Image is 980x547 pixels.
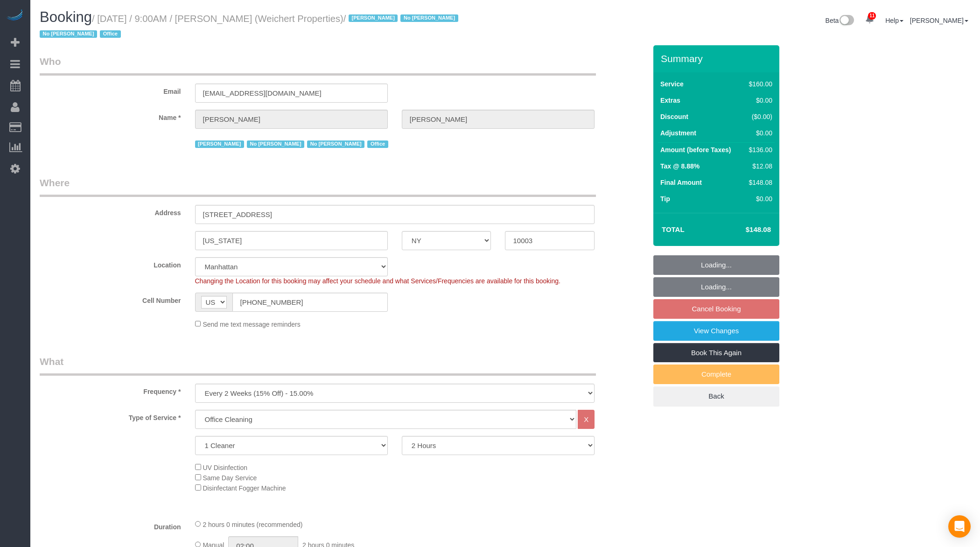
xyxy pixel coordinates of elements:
div: Open Intercom Messenger [948,515,971,538]
input: Email [195,84,388,103]
span: No [PERSON_NAME] [400,14,458,22]
label: Tip [660,194,670,203]
a: Help [885,17,903,24]
label: Extras [660,96,680,105]
label: Discount [660,112,688,121]
span: Same Day Service [203,474,257,482]
strong: Total [662,225,685,233]
legend: Who [40,55,596,76]
div: $12.08 [745,161,772,171]
a: Beta [826,17,854,24]
div: $0.00 [745,96,772,105]
span: [PERSON_NAME] [349,14,398,22]
label: Service [660,79,684,89]
img: Automaid Logo [6,9,24,22]
span: [PERSON_NAME] [195,140,244,148]
div: $160.00 [745,79,772,89]
input: Last Name [402,110,595,129]
label: Final Amount [660,178,702,187]
span: Office [100,30,120,38]
label: Email [33,84,188,96]
legend: What [40,355,596,376]
span: Booking [40,9,92,25]
label: Amount (before Taxes) [660,145,731,154]
span: No [PERSON_NAME] [247,140,304,148]
input: First Name [195,110,388,129]
input: Cell Number [232,293,388,312]
span: Send me text message reminders [203,321,300,328]
span: 11 [868,12,876,20]
span: Office [367,140,388,148]
a: [PERSON_NAME] [910,17,968,24]
input: Zip Code [505,231,595,250]
span: 2 hours 0 minutes (recommended) [203,521,302,528]
img: New interface [839,15,854,27]
a: Back [653,386,779,406]
input: City [195,231,388,250]
label: Location [33,257,188,270]
span: Changing the Location for this booking may affect your schedule and what Services/Frequencies are... [195,277,560,285]
label: Duration [33,519,188,532]
label: Tax @ 8.88% [660,161,700,171]
label: Type of Service * [33,410,188,422]
a: 11 [861,9,879,30]
span: Disinfectant Fogger Machine [203,484,286,492]
legend: Where [40,176,596,197]
label: Name * [33,110,188,122]
label: Frequency * [33,384,188,396]
label: Cell Number [33,293,188,305]
h4: $148.08 [718,226,771,234]
label: Adjustment [660,128,696,138]
span: No [PERSON_NAME] [307,140,364,148]
span: No [PERSON_NAME] [40,30,97,38]
span: UV Disinfection [203,464,247,471]
a: View Changes [653,321,779,341]
small: / [DATE] / 9:00AM / [PERSON_NAME] (Weichert Properties) [40,14,461,40]
div: $0.00 [745,128,772,138]
div: $148.08 [745,178,772,187]
label: Address [33,205,188,217]
div: $0.00 [745,194,772,203]
div: $136.00 [745,145,772,154]
a: Book This Again [653,343,779,363]
h3: Summary [661,53,775,64]
div: ($0.00) [745,112,772,121]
